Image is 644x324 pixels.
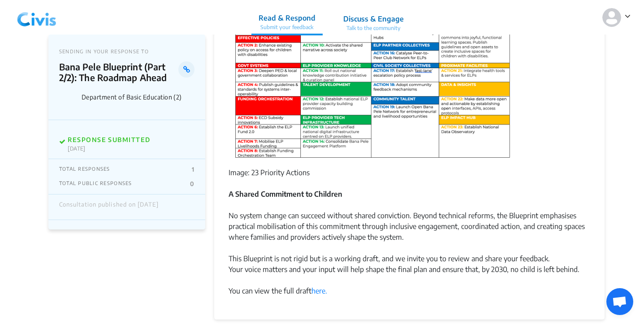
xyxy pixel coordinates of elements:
p: TOTAL PUBLIC RESPONSES [59,180,132,187]
div: Your voice matters and your input will help shape the final plan and ensure that, by 2030, no chi... [229,264,590,275]
p: Discuss & Engage [343,13,404,24]
p: Submit your feedback [259,23,316,31]
a: here. [311,286,327,295]
figcaption: Image: 23 Priority Actions [229,167,590,178]
p: Talk to the community [343,24,404,32]
p: 0 [190,180,194,187]
img: AD_4nXfzyoD9i7o6AFCZYcyYzwU1Cl07tRFVJVfnJwfNQjyFAF4nAttrqg7lfWP2LHcgT_SP3E71v5zqF6DvrSsibhyR1jWjm... [232,13,512,160]
p: Bana Pele Blueprint (Part 2/2): The Roadmap Ahead [59,61,179,83]
p: [DATE] [68,145,150,152]
p: 1 [192,166,194,173]
p: Department of Basic Education (2) [82,93,194,101]
img: person-default.svg [602,8,621,27]
p: RESPONSE SUBMITTED [68,136,150,143]
p: SENDING IN YOUR RESPONSE TO [59,48,194,54]
img: Department of Basic Education (2) logo [59,87,78,106]
div: Consultation published on [DATE] [59,201,159,213]
strong: A Shared Commitment to Children [229,190,342,199]
div: No system change can succeed without shared conviction. Beyond technical reforms, the Blueprint e... [229,210,590,253]
div: You can view the full draft [229,275,590,296]
p: Read & Respond [259,13,316,23]
div: Open chat [606,288,633,315]
p: TOTAL RESPONSES [59,166,110,173]
img: 2wffpoq67yek4o5dgscb6nza9j7d [13,4,60,31]
div: This Blueprint is not rigid but is a working draft, and we invite you to review and share your fe... [229,253,590,264]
